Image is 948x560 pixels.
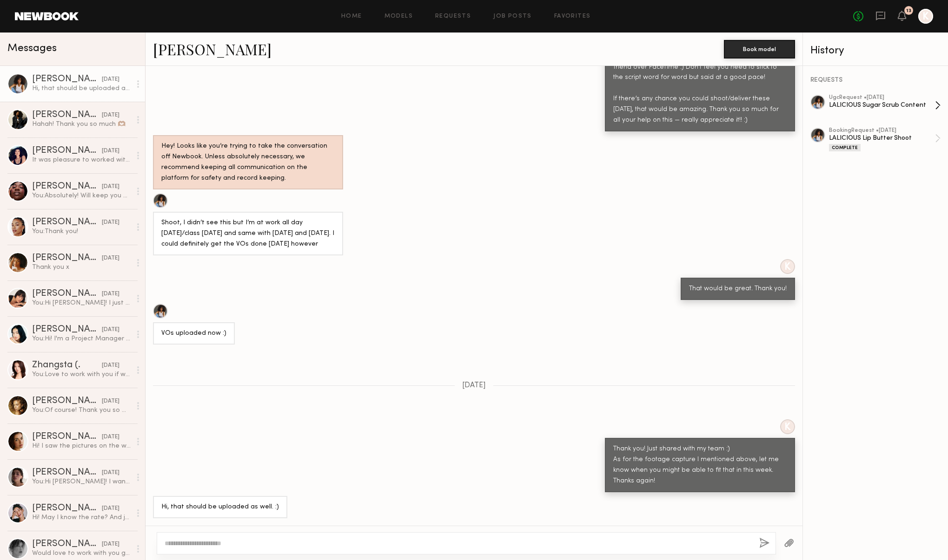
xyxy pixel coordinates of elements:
div: [PERSON_NAME] [32,146,102,156]
a: K [918,9,933,24]
div: It was pleasure to worked with you all^^ [32,156,131,164]
div: LALICIOUS Lip Butter Shoot [829,134,935,143]
a: ugcRequest •[DATE]LALICIOUS Sugar Scrub Content [829,95,941,116]
div: [DATE] [102,326,119,334]
div: [PERSON_NAME] [32,218,102,227]
div: You: Love to work with you if we can make it happen! [32,370,131,379]
div: [DATE] [102,504,119,513]
div: That would be great. Thank you! [689,284,787,294]
div: [DATE] [102,469,119,477]
a: Job Posts [493,13,532,20]
div: Thank you x [32,263,131,272]
div: [PERSON_NAME] [32,289,102,299]
div: [DATE] [102,147,119,156]
div: Complete [829,144,861,151]
div: [PERSON_NAME] [32,468,102,477]
div: Would love to work with you guys again if anything fitting comes up! [32,549,131,558]
div: Hi! I saw the pictures on the website and love them all 😍 I wanted to see if it’d be possible to ... [32,442,131,450]
div: REQUESTS [810,77,941,84]
div: [DATE] [102,397,119,406]
div: [PERSON_NAME] [32,75,102,84]
div: [PERSON_NAME] [32,397,102,406]
button: Book model [724,40,795,59]
div: ugc Request • [DATE] [829,95,935,101]
div: [PERSON_NAME] [32,432,102,442]
div: [PERSON_NAME] [32,182,102,191]
div: You: Hi [PERSON_NAME]! I want to sincerely apologize for the delayed response. I thought I had re... [32,477,131,486]
div: 13 [906,8,911,13]
a: Requests [435,13,471,20]
div: History [810,46,941,56]
a: Book model [724,45,795,52]
a: Favorites [554,13,591,20]
div: Hi! May I know the rate? And just to let you know, I don’t shoot in lingerie and bikini. [32,513,131,522]
span: [DATE] [462,382,486,390]
div: LALICIOUS Sugar Scrub Content [829,101,935,110]
div: Hahah! Thank you so much 🫶🏾 [32,120,131,129]
div: Zhangsta (. [32,361,102,370]
div: [PERSON_NAME] [32,254,102,263]
div: [DATE] [102,540,119,549]
div: [PERSON_NAME] [32,540,102,549]
div: [PERSON_NAME] [32,504,102,513]
a: [PERSON_NAME] [153,39,272,59]
div: [DATE] [102,290,119,299]
a: bookingRequest •[DATE]LALICIOUS Lip Butter ShootComplete [829,128,941,151]
span: Messages [7,43,57,54]
div: Shoot, I didn’t see this but I’m at work all day [DATE]/class [DATE] and same with [DATE] and [DA... [161,218,335,250]
div: Hi, that should be uploaded as well. :) [161,502,279,513]
div: Thank you! Just shared with my team :) As for the footage capture I mentioned above, let me know ... [613,444,787,487]
div: [DATE] [102,182,119,191]
div: [PERSON_NAME] [32,111,102,120]
div: Hey! Looks like you’re trying to take the conversation off Newbook. Unless absolutely necessary, ... [161,141,335,184]
div: [PERSON_NAME] [32,325,102,334]
a: Models [385,13,413,20]
a: Home [341,13,362,20]
div: You: Thank you! [32,227,131,236]
div: You: Hi [PERSON_NAME]! I just spoke with the client over this weekend and they have decided to ta... [32,299,131,307]
div: You: Absolutely! Will keep you on our radar. Thanks again! [32,191,131,200]
div: booking Request • [DATE] [829,128,935,134]
div: [DATE] [102,361,119,370]
div: [DATE] [102,218,119,227]
div: [DATE] [102,254,119,263]
div: [DATE] [102,75,119,84]
div: You: Hi! I'm a Project Manager working on a shoot for a bath and body brand called LALICIOUS. I a... [32,334,131,343]
div: [DATE] [102,111,119,120]
div: [DATE] [102,433,119,442]
div: Hi, that should be uploaded as well. :) [32,84,131,93]
div: You: Of course! Thank you so much!! Sorry I did not see this message come through from earlier :/ [32,406,131,415]
div: VOs uploaded now :) [161,328,226,339]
